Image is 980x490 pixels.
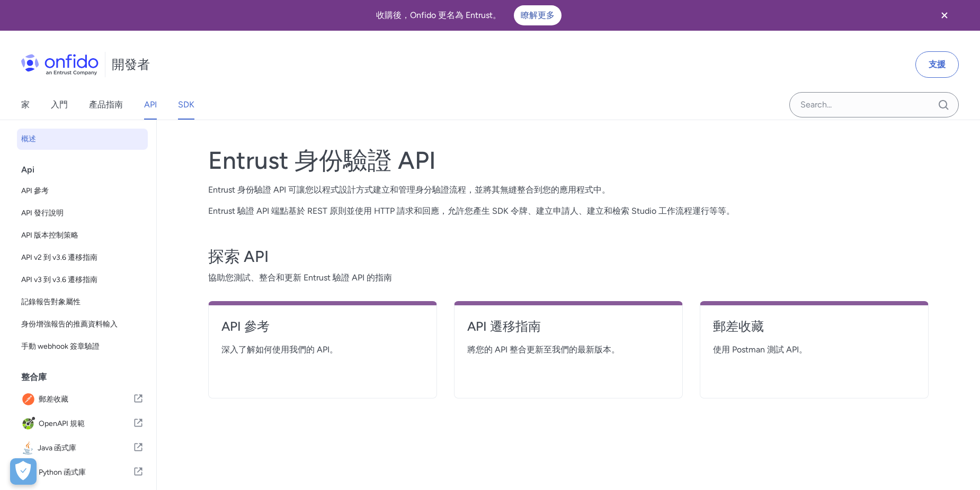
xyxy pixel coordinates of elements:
a: API [144,90,157,120]
a: API 參考 [221,318,424,343]
font: 整合庫 [21,372,47,382]
font: 入門 [51,99,68,110]
a: API 遷移指南 [467,318,670,343]
font: Java 函式庫 [38,443,76,452]
img: IconJava library [21,441,38,456]
font: API v2 到 v3.6 遷移指南 [21,253,97,262]
font: 協助您測試、整合和更新 Entrust 驗證 API 的指南 [208,273,392,283]
button: Open Preferences [10,458,37,485]
a: API 版本控制策略 [17,225,148,246]
font: 使用 Postman 測試 API。 [713,344,807,355]
a: IconOpenAPI specificationsOpenAPI 規範 [17,412,148,435]
font: 郵差收藏 [39,395,68,404]
a: 支援 [915,51,959,78]
font: 開發者 [112,57,150,72]
font: Python 函式庫 [39,468,86,477]
button: Close banner [925,2,964,29]
img: IconPostman collection [21,392,39,407]
font: API 參考 [21,186,49,195]
a: API 發行說明 [17,203,148,224]
svg: Close banner [938,9,951,22]
font: 概述 [21,134,36,143]
img: Onfido Logo [21,54,99,75]
font: 產品指南 [89,99,123,110]
font: API 發行說明 [21,208,64,217]
font: API 版本控制策略 [21,231,78,240]
div: Api [21,159,152,180]
font: API 參考 [221,319,270,334]
font: API 遷移指南 [467,319,541,334]
a: SDK [178,90,194,120]
div: Cookie Preferences [10,458,37,485]
font: 記錄報告對象屬性 [21,297,81,306]
font: API v3 到 v3.6 遷移指南 [21,275,97,284]
font: 郵差收藏 [713,319,764,334]
font: Entrust 驗證 API 端點基於 REST 原則並使用 HTTP 請求和回應，允許您產生 SDK 令牌、建立申請人、建立和檢索 Studio 工作流程運行等等。 [208,206,735,216]
font: 收購後，Onfido 更名為 Entrust。 [376,10,562,20]
a: IconPython libraryPython 函式庫 [17,461,148,484]
input: Onfido search input field [789,92,959,117]
font: OpenAPI 規範 [39,419,85,428]
a: API v2 到 v3.6 遷移指南 [17,247,148,268]
font: SDK [178,99,194,110]
a: 手動 webhook 簽章驗證 [17,336,148,357]
font: 將您的 API 整合更新至我們的最新版本。 [467,344,620,355]
a: 記錄報告對象屬性 [17,292,148,313]
font: 家 [21,99,30,110]
font: 探索 API [208,247,269,266]
a: 入門 [51,90,68,120]
font: 身份增強報告的推薦資料輸入 [21,320,118,329]
a: 產品指南 [89,90,123,120]
font: 手動 webhook 簽章驗證 [21,342,100,351]
a: 瞭解更多 [514,5,562,25]
a: API v3 到 v3.6 遷移指南 [17,269,148,291]
font: Entrust 身份驗證 API 可讓您以程式設計方式建立和管理身分驗證流程，並將其無縫整合到您的應用程式中。 [208,185,610,195]
a: 郵差收藏 [713,318,915,343]
a: 家 [21,90,30,120]
a: 概述 [17,129,148,150]
font: 深入了解如何使用我們的 API。 [221,344,338,355]
a: IconPostman collection郵差收藏 [17,388,148,411]
a: API 參考 [17,180,148,202]
a: IconJava libraryJava 函式庫 [17,437,148,460]
img: IconOpenAPI specifications [21,416,39,431]
font: 支援 [929,59,946,69]
font: Entrust 身份驗證 API [208,146,436,175]
a: 身份增強報告的推薦資料輸入 [17,314,148,335]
